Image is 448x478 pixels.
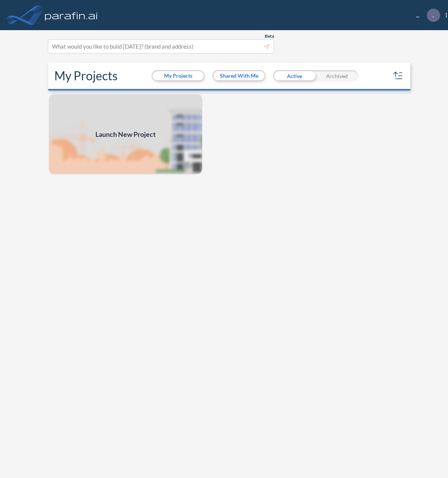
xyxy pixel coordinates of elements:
[95,129,156,139] span: Launch New Project
[213,71,264,80] button: Shared With Me
[316,70,358,81] div: Archived
[405,9,447,22] div: ...
[433,12,434,18] p: .
[265,33,274,39] span: Beta
[392,70,404,82] button: sort
[43,8,99,23] img: logo
[153,71,204,80] button: My Projects
[48,93,203,175] img: add
[273,70,316,81] div: Active
[48,93,203,175] a: Launch New Project
[54,69,118,83] h2: My Projects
